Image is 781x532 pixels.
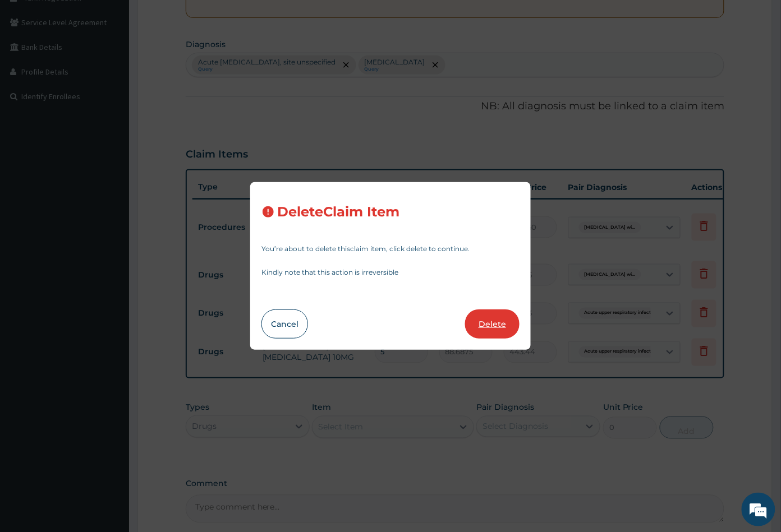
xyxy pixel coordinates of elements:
span: We're online! [65,141,155,255]
img: d_794563401_company_1708531726252_794563401 [21,56,45,84]
div: Chat with us now [58,63,189,77]
div: Minimize live chat window [184,6,211,33]
p: Kindly note that this action is irreversible [261,269,520,276]
h3: Delete Claim Item [277,205,399,220]
p: You’re about to delete this claim item , click delete to continue. [261,246,520,252]
button: Delete [465,309,520,339]
textarea: Type your message and hit 'Enter' [6,306,214,345]
button: Cancel [261,309,308,339]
